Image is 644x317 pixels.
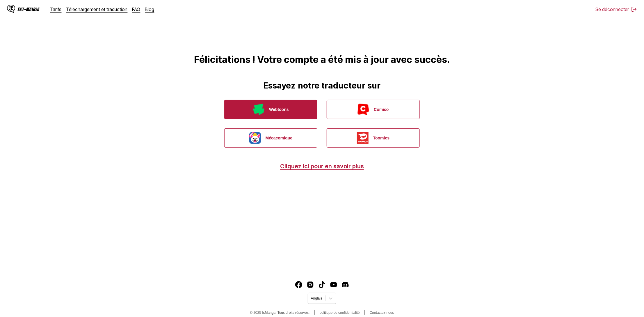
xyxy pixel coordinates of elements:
[631,6,637,12] img: se déconnecter
[295,281,302,288] img: Facebook d'IsManga
[224,100,317,119] button: Webtoons
[357,132,369,144] img: Toomics
[595,6,629,12] font: Se déconnecter
[132,6,140,12] a: FAQ
[307,281,314,288] img: Instagram d'IsManga
[66,6,128,12] a: Téléchargement et traduction
[250,311,309,315] font: © 2025 IsManga. Tous droits réservés.
[319,281,325,288] a: TikTok
[224,128,317,148] button: Mécacomique
[374,107,389,112] font: Comico
[342,281,349,288] img: Discord d'IsManga
[7,5,50,14] a: Logo d'IsMangaEst-Manga
[264,81,381,91] font: Essayez notre traducteur sur
[320,311,360,315] a: politique de confidentialité
[311,296,312,300] input: Sélectionner la langue
[269,107,289,112] font: Webtoons
[194,54,450,65] font: Félicitations ! Votre compte a été mis à jour avec succès.
[17,7,40,12] font: Est-Manga
[330,281,337,288] a: Youtube
[145,6,154,12] a: Blog
[595,6,637,12] button: Se déconnecter
[249,132,261,144] img: Mécacomique
[370,311,394,315] a: Contactez-nous
[319,281,325,288] img: IsManga TikTok
[307,281,314,288] a: Instagram
[295,281,302,288] a: Facebook
[357,104,369,115] img: Comico
[50,6,62,12] a: Tarifs
[253,104,264,115] img: Webtoons
[330,281,337,288] img: IsManga YouTube
[342,281,349,288] a: Discorde
[327,100,420,119] button: Comico
[373,136,390,140] font: Toomics
[266,136,293,140] font: Mécacomique
[280,163,364,170] a: Cliquez ici pour en savoir plus
[327,128,420,148] button: Toomics
[7,5,15,13] img: Logo d'IsManga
